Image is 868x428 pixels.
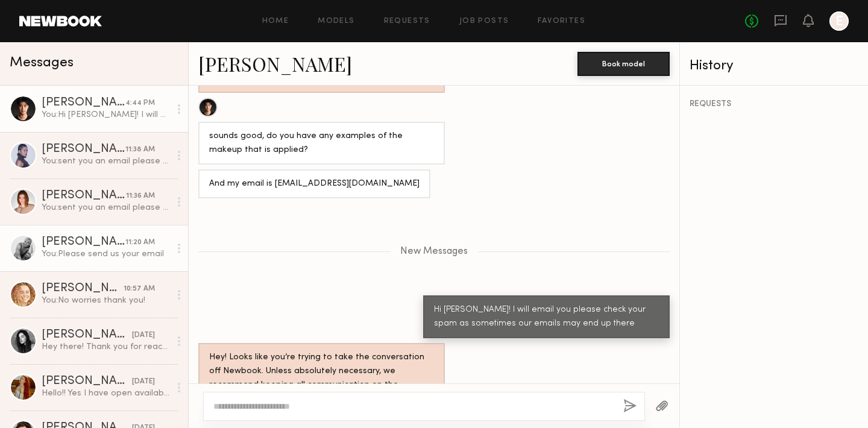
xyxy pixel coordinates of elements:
[42,248,170,260] div: You: Please send us your email
[42,376,132,388] div: [PERSON_NAME]
[125,144,155,156] div: 11:38 AM
[42,329,132,341] div: [PERSON_NAME]
[42,388,170,399] div: Hello!! Yes I have open availability for the 9th!
[459,17,509,25] a: Job Posts
[42,295,170,306] div: You: No worries thank you!
[829,11,849,31] a: E
[42,190,126,202] div: [PERSON_NAME]
[42,341,170,353] div: Hey there! Thank you for reaching out- I’m available on 9/9 and would love to join the shoot! Exc...
[577,58,670,68] a: Book model
[42,283,124,295] div: [PERSON_NAME]
[577,52,670,76] button: Book model
[318,17,354,25] a: Models
[42,156,170,167] div: You: sent you an email please check your spam as our PR manager's emails may go there sometimes
[132,376,155,388] div: [DATE]
[132,330,155,341] div: [DATE]
[42,236,125,248] div: [PERSON_NAME]
[434,303,659,331] div: Hi [PERSON_NAME]! I will email you please check your spam as sometimes our emails may end up there
[400,247,468,257] span: New Messages
[690,100,858,109] div: REQUESTS
[10,56,74,70] span: Messages
[42,109,170,121] div: You: Hi [PERSON_NAME]! I will email you please check your spam as sometimes our emails may end up...
[209,351,434,406] div: Hey! Looks like you’re trying to take the conversation off Newbook. Unless absolutely necessary, ...
[125,98,155,109] div: 4:44 PM
[42,97,125,109] div: [PERSON_NAME]
[42,202,170,213] div: You: sent you an email please check your spam as our PR manager's emails may go there sometimes
[126,190,155,202] div: 11:36 AM
[384,17,430,25] a: Requests
[209,177,420,191] div: And my email is [EMAIL_ADDRESS][DOMAIN_NAME]
[124,283,155,295] div: 10:57 AM
[42,143,125,156] div: [PERSON_NAME]
[198,51,352,77] a: [PERSON_NAME]
[209,130,434,157] div: sounds good, do you have any examples of the makeup that is applied?
[538,17,585,25] a: Favorites
[690,59,858,73] div: History
[125,237,155,248] div: 11:20 AM
[262,17,289,25] a: Home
